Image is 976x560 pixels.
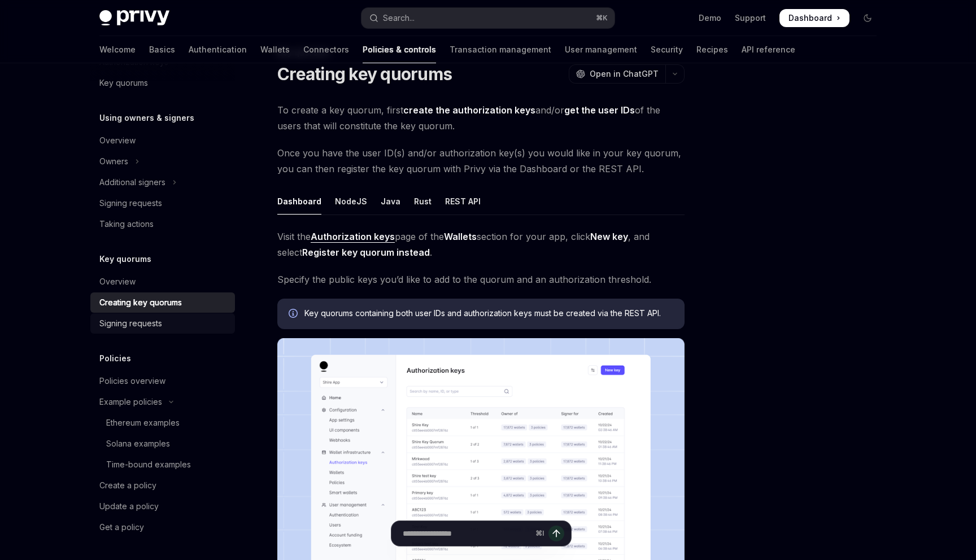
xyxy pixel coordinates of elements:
div: Time-bound examples [106,458,191,471]
a: Authorization keys [311,231,395,243]
span: Once you have the user ID(s) and/or authorization key(s) you would like in your key quorum, you c... [277,145,685,177]
a: Signing requests [90,193,235,213]
div: Signing requests [99,196,162,210]
a: Ethereum examples [90,413,235,433]
button: Open in ChatGPT [569,64,665,84]
div: Example policies [99,395,162,409]
a: API reference [742,36,795,63]
div: Update a policy [99,500,159,513]
a: Solana examples [90,434,235,454]
div: Create a policy [99,479,156,492]
input: Ask a question... [403,521,531,546]
div: Additional signers [99,176,165,189]
div: Owners [99,155,128,168]
h5: Key quorums [99,252,151,266]
a: Get a policy [90,517,235,537]
svg: Info [289,309,300,320]
a: Overview [90,272,235,292]
a: Create a policy [90,475,235,496]
a: Basics [149,36,175,63]
a: User management [565,36,637,63]
a: Policies & controls [363,36,436,63]
div: Dashboard [277,188,321,215]
h1: Creating key quorums [277,64,452,84]
h5: Policies [99,352,131,365]
strong: New key [590,231,628,242]
div: Search... [383,11,415,25]
img: dark logo [99,10,169,26]
a: Time-bound examples [90,454,235,475]
a: Wallets [260,36,290,63]
span: ⌘ K [596,14,608,23]
a: Transaction management [450,36,551,63]
span: Key quorums containing both user IDs and authorization keys must be created via the REST API. [304,308,673,319]
a: Dashboard [779,9,849,27]
h5: Using owners & signers [99,111,194,125]
a: Creating key quorums [90,292,235,313]
div: Ethereum examples [106,416,180,430]
button: Open search [361,8,615,28]
strong: Authorization keys [311,231,395,242]
button: Toggle Owners section [90,151,235,172]
div: Policies overview [99,374,165,388]
a: Authentication [189,36,247,63]
a: Taking actions [90,214,235,234]
button: Toggle Additional signers section [90,172,235,193]
div: Solana examples [106,437,170,450]
div: Taking actions [99,217,154,231]
strong: Register key quorum instead [302,247,430,258]
span: To create a key quorum, first and/or of the users that will constitute the key quorum. [277,102,685,134]
button: Toggle dark mode [859,9,877,27]
a: Update a policy [90,496,235,517]
a: Security [651,36,683,63]
a: get the user IDs [564,104,635,116]
a: Recipes [696,36,728,63]
div: Key quorums [99,76,148,90]
a: Connectors [303,36,349,63]
span: Specify the public keys you’d like to add to the quorum and an authorization threshold. [277,272,685,287]
a: create the authorization keys [403,104,535,116]
button: Send message [548,526,564,541]
span: Open in ChatGPT [590,68,659,80]
div: Overview [99,134,136,147]
a: Signing requests [90,313,235,334]
strong: Wallets [444,231,477,242]
div: Overview [99,275,136,288]
button: Toggle Example policies section [90,392,235,412]
a: Policies overview [90,371,235,391]
div: Java [381,188,400,215]
div: Get a policy [99,520,144,534]
a: Support [735,12,766,24]
span: Dashboard [788,12,832,24]
div: Rust [414,188,432,215]
a: Overview [90,130,235,151]
div: REST API [445,188,481,215]
div: Signing requests [99,317,162,330]
div: Creating key quorums [99,296,182,309]
span: Visit the page of the section for your app, click , and select . [277,229,685,260]
a: Demo [699,12,721,24]
a: Key quorums [90,73,235,93]
div: NodeJS [335,188,367,215]
a: Welcome [99,36,136,63]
